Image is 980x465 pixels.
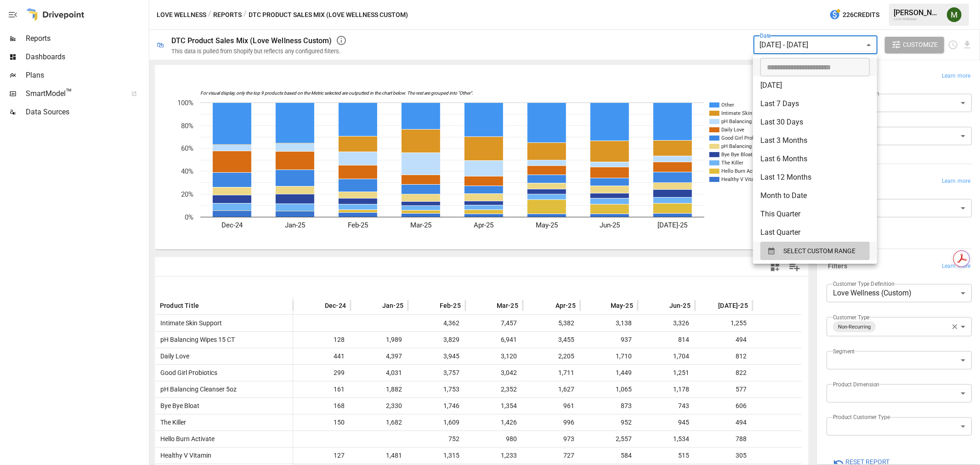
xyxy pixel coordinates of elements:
[753,205,877,223] li: This Quarter
[753,95,877,113] li: Last 7 Days
[753,113,877,131] li: Last 30 Days
[753,187,877,205] li: Month to Date
[753,223,877,242] li: Last Quarter
[753,76,877,95] li: [DATE]
[753,150,877,168] li: Last 6 Months
[783,245,855,257] span: SELECT CUSTOM RANGE
[753,168,877,187] li: Last 12 Months
[753,131,877,150] li: Last 3 Months
[760,242,870,260] button: SELECT CUSTOM RANGE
